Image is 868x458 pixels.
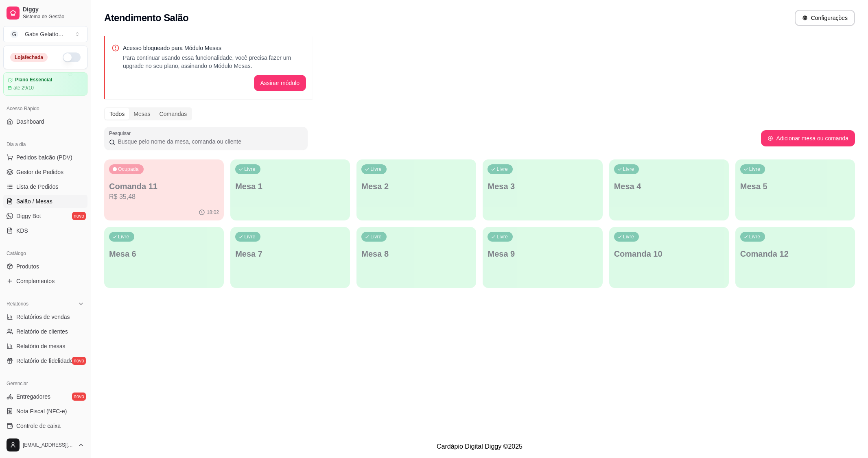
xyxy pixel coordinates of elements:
button: OcupadaComanda 11R$ 35,4818:02 [104,159,224,220]
span: Gestor de Pedidos [16,168,63,176]
button: [EMAIL_ADDRESS][DOMAIN_NAME] [3,435,87,455]
p: Mesa 4 [614,181,724,192]
p: Mesa 1 [235,181,345,192]
a: Relatório de clientes [3,325,87,338]
button: LivreMesa 4 [609,159,729,220]
div: Mesas [129,108,155,120]
a: Dashboard [3,115,87,128]
p: Ocupada [118,166,139,172]
p: Mesa 5 [740,181,850,192]
button: Configurações [795,10,855,26]
p: Mesa 9 [488,248,597,260]
p: Comanda 12 [740,248,850,260]
a: Salão / Mesas [3,195,87,208]
div: Todos [105,108,129,120]
a: Nota Fiscal (NFC-e) [3,405,87,418]
span: Complementos [16,277,55,285]
span: Lista de Pedidos [16,183,59,191]
span: Controle de caixa [16,422,61,430]
p: Livre [623,233,634,240]
p: Livre [370,166,382,172]
article: até 29/10 [13,85,34,91]
a: DiggySistema de Gestão [3,3,87,23]
div: Gabs Gelatto ... [25,30,63,38]
p: Comanda 10 [614,248,724,260]
p: Mesa 8 [361,248,471,260]
span: G [10,30,18,38]
button: LivreMesa 2 [356,159,476,220]
p: Para continuar usando essa funcionalidade, você precisa fazer um upgrade no seu plano, assinando ... [123,54,306,70]
div: Gerenciar [3,377,87,390]
span: Nota Fiscal (NFC-e) [16,407,67,415]
p: Livre [370,233,382,240]
a: Lista de Pedidos [3,180,87,193]
p: Livre [244,233,256,240]
a: Entregadoresnovo [3,390,87,403]
span: Relatórios de vendas [16,313,70,321]
button: Assinar módulo [254,75,306,91]
label: Pesquisar [109,130,133,137]
button: LivreMesa 1 [230,159,350,220]
article: Plano Essencial [15,77,52,83]
button: LivreMesa 9 [483,227,602,288]
span: Dashboard [16,118,44,126]
a: Produtos [3,260,87,273]
button: Pedidos balcão (PDV) [3,151,87,164]
span: Entregadores [16,393,50,401]
p: Mesa 6 [109,248,219,260]
p: Livre [244,166,256,172]
button: Adicionar mesa ou comanda [761,130,855,146]
a: Controle de caixa [3,419,87,432]
span: Produtos [16,262,39,270]
a: Relatório de mesas [3,340,87,353]
p: Acesso bloqueado para Módulo Mesas [123,44,306,52]
span: Relatórios [7,301,28,307]
a: Gestor de Pedidos [3,166,87,179]
a: Relatório de fidelidadenovo [3,354,87,367]
p: Mesa 2 [361,181,471,192]
p: Mesa 3 [488,181,597,192]
div: Acesso Rápido [3,102,87,115]
footer: Cardápio Digital Diggy © 2025 [91,435,868,458]
a: Plano Essencialaté 29/10 [3,72,87,96]
span: Relatório de clientes [16,327,68,336]
button: LivreComanda 10 [609,227,729,288]
button: LivreMesa 3 [483,159,602,220]
button: LivreMesa 5 [735,159,855,220]
span: Relatório de mesas [16,342,66,350]
p: Livre [749,233,761,240]
p: Mesa 7 [235,248,345,260]
a: Complementos [3,275,87,288]
p: Livre [749,166,761,172]
button: Alterar Status [63,52,81,62]
p: Livre [623,166,634,172]
span: [EMAIL_ADDRESS][DOMAIN_NAME] [23,442,74,448]
button: Select a team [3,26,87,42]
p: 18:02 [207,209,219,216]
p: Livre [118,233,129,240]
p: Livre [496,233,508,240]
span: Sistema de Gestão [23,13,84,20]
div: Loja fechada [10,53,48,62]
button: LivreMesa 8 [356,227,476,288]
input: Pesquisar [115,137,303,146]
span: Relatório de fidelidade [16,357,73,365]
a: Diggy Botnovo [3,209,87,222]
p: Livre [496,166,508,172]
a: Relatórios de vendas [3,310,87,323]
span: Diggy Bot [16,212,41,220]
button: LivreComanda 12 [735,227,855,288]
span: Diggy [23,6,84,13]
span: KDS [16,227,28,235]
p: R$ 35,48 [109,192,219,202]
button: LivreMesa 6 [104,227,224,288]
button: LivreMesa 7 [230,227,350,288]
span: Salão / Mesas [16,197,52,205]
p: Comanda 11 [109,181,219,192]
span: Pedidos balcão (PDV) [16,153,72,161]
a: KDS [3,224,87,237]
div: Dia a dia [3,138,87,151]
div: Catálogo [3,247,87,260]
h2: Atendimento Salão [104,11,188,24]
div: Comandas [155,108,192,120]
